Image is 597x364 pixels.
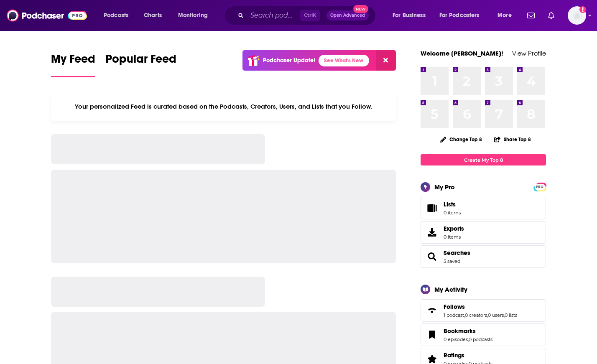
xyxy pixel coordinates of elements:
[494,131,531,148] button: Share Top 8
[98,9,139,22] button: open menu
[144,10,162,21] span: Charts
[421,299,546,322] span: Follows
[465,312,487,318] a: 0 creators
[444,351,492,359] a: Ratings
[444,201,461,208] span: Lists
[444,312,464,318] a: 1 podcast
[497,10,512,21] span: More
[444,351,464,359] span: Ratings
[469,336,492,342] a: 0 podcasts
[568,6,586,25] span: Logged in as evankrask
[444,234,464,240] span: 0 items
[545,8,558,23] a: Show notifications dropdown
[512,49,546,57] a: View Profile
[568,6,586,25] img: User Profile
[444,336,468,342] a: 0 episodes
[444,225,464,232] span: Exports
[263,57,315,64] p: Podchaser Update!
[505,312,517,318] a: 0 lists
[330,13,365,18] span: Open Advanced
[421,154,546,165] a: Create My Top 8
[444,327,476,335] span: Bookmarks
[421,245,546,268] span: Searches
[434,285,467,293] div: My Activity
[424,227,440,238] span: Exports
[444,303,465,311] span: Follows
[535,183,545,190] a: PRO
[434,9,492,22] button: open menu
[51,52,95,77] a: My Feed
[568,6,586,25] button: Show profile menu
[7,8,87,23] img: Podchaser - Follow, Share and Rate Podcasts
[393,10,426,21] span: For Business
[524,8,538,23] a: Show notifications dropdown
[178,10,208,21] span: Monitoring
[444,327,492,335] a: Bookmarks
[435,134,487,145] button: Change Top 8
[105,52,176,71] span: Popular Feed
[579,6,586,13] svg: Add a profile image
[444,210,461,216] span: 0 items
[464,312,465,318] span: ,
[319,55,369,66] a: See What's New
[421,323,546,346] span: Bookmarks
[421,49,503,57] a: Welcome [PERSON_NAME]!
[138,9,167,22] a: Charts
[487,312,488,318] span: ,
[424,329,440,341] a: Bookmarks
[444,258,460,264] a: 3 saved
[353,5,368,13] span: New
[439,10,480,21] span: For Podcasters
[51,52,95,71] span: My Feed
[172,9,219,22] button: open menu
[492,9,522,22] button: open menu
[424,251,440,262] a: Searches
[387,9,436,22] button: open menu
[488,312,504,318] a: 0 users
[421,197,546,219] a: Lists
[434,183,455,191] div: My Pro
[232,6,384,25] div: Search podcasts, credits, & more...
[504,312,505,318] span: ,
[444,303,517,311] a: Follows
[104,10,128,21] span: Podcasts
[424,305,440,316] a: Follows
[468,336,469,342] span: ,
[424,202,440,214] span: Lists
[444,249,470,257] a: Searches
[444,201,456,208] span: Lists
[247,9,300,22] input: Search podcasts, credits, & more...
[421,221,546,244] a: Exports
[300,10,320,21] span: Ctrl K
[105,52,176,77] a: Popular Feed
[51,92,396,121] div: Your personalized Feed is curated based on the Podcasts, Creators, Users, and Lists that you Follow.
[327,10,369,20] button: Open AdvancedNew
[535,184,545,190] span: PRO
